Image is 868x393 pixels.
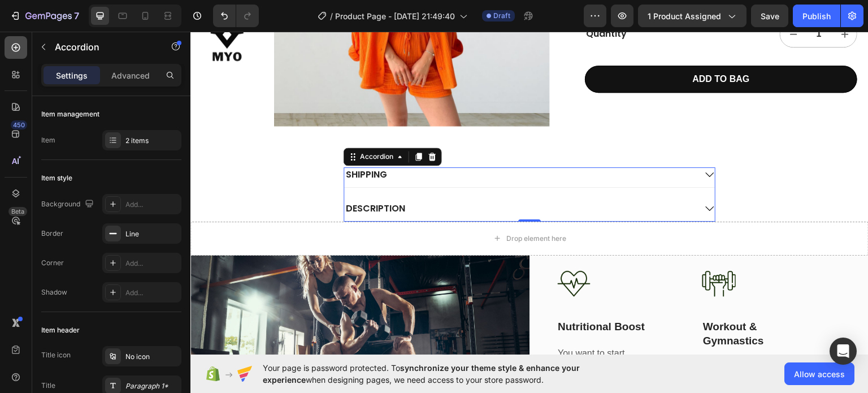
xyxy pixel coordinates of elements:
[41,109,99,119] div: Item management
[263,362,624,386] span: Your page is password protected. To when designing pages, we need access to your store password.
[394,34,667,61] button: ADD TO BAG
[761,11,779,21] span: Save
[330,10,333,22] span: /
[55,40,151,54] p: Accordion
[125,200,179,210] div: Add...
[8,207,27,216] div: Beta
[802,10,831,22] div: Publish
[784,362,854,385] button: Allow access
[41,287,67,297] div: Shadow
[56,70,88,81] p: Settings
[213,5,259,27] div: Undo/Redo
[125,229,179,239] div: Line
[41,197,96,212] div: Background
[125,288,179,298] div: Add...
[830,338,857,365] div: Open Intercom Messenger
[41,325,80,335] div: Item header
[111,70,150,81] p: Advanced
[41,228,63,239] div: Border
[41,135,55,145] div: Item
[41,173,72,183] div: Item style
[638,5,747,27] button: 1 product assigned
[794,368,845,380] span: Allow access
[41,258,64,268] div: Corner
[316,202,376,211] div: Drop element here
[155,137,197,149] p: SHIPPING
[155,171,215,183] p: DESCRIPTION
[190,32,868,355] iframe: Design area
[125,258,179,269] div: Add...
[125,352,179,362] div: No icon
[502,40,559,56] div: ADD TO BAG
[513,288,601,316] p: Workout & Gymnastics
[793,5,840,27] button: Publish
[154,136,198,151] div: Rich Text Editor. Editing area: main
[367,314,456,379] p: You want to start each day by squaring away your nutritional needs
[367,288,456,303] p: Nutritional Boost
[154,170,216,185] div: Rich Text Editor. Editing area: main
[11,120,27,129] div: 450
[41,350,71,360] div: Title icon
[167,120,205,130] div: Accordion
[74,9,79,23] p: 7
[263,363,580,385] span: synchronize your theme style & enhance your experience
[751,5,788,27] button: Save
[493,11,510,21] span: Draft
[5,5,84,27] button: 7
[648,10,721,22] span: 1 product assigned
[41,381,55,391] div: Title
[125,136,179,146] div: 2 items
[335,10,455,22] span: Product Page - [DATE] 21:49:40
[125,381,179,391] div: Paragraph 1*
